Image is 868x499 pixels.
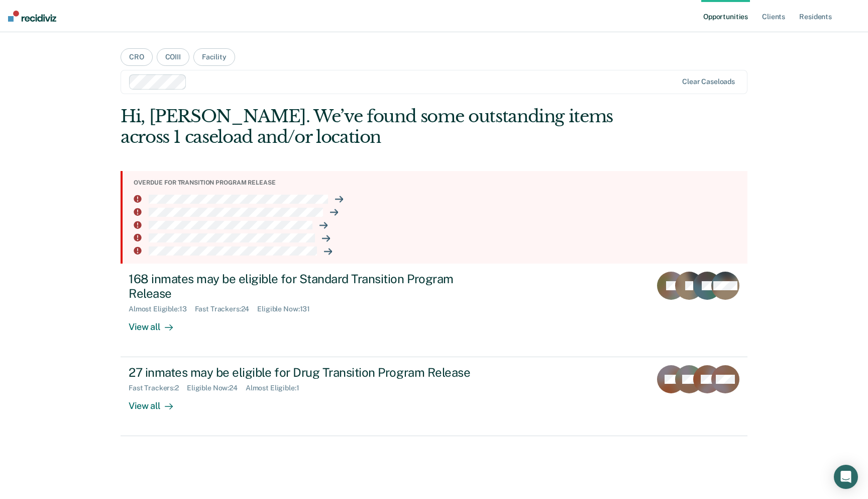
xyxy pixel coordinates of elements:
[193,48,235,66] button: Facility
[134,179,739,186] div: Overdue for transition program release
[121,48,153,66] button: CRO
[187,384,246,392] div: Eligible Now : 24
[834,465,858,489] div: Open Intercom Messenger
[129,305,195,313] div: Almost Eligible : 13
[121,357,747,436] a: 27 inmates may be eligible for Drug Transition Program ReleaseFast Trackers:2Eligible Now:24Almos...
[246,384,307,392] div: Almost Eligible : 1
[129,313,185,333] div: View all
[682,77,735,86] div: Clear caseloads
[8,11,56,22] img: Recidiviz
[129,272,481,301] div: 168 inmates may be eligible for Standard Transition Program Release
[195,305,258,313] div: Fast Trackers : 24
[129,384,187,392] div: Fast Trackers : 2
[129,365,481,380] div: 27 inmates may be eligible for Drug Transition Program Release
[121,106,622,147] div: Hi, [PERSON_NAME]. We’ve found some outstanding items across 1 caseload and/or location
[129,392,185,412] div: View all
[157,48,189,66] button: COIII
[121,264,747,357] a: 168 inmates may be eligible for Standard Transition Program ReleaseAlmost Eligible:13Fast Tracker...
[257,305,318,313] div: Eligible Now : 131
